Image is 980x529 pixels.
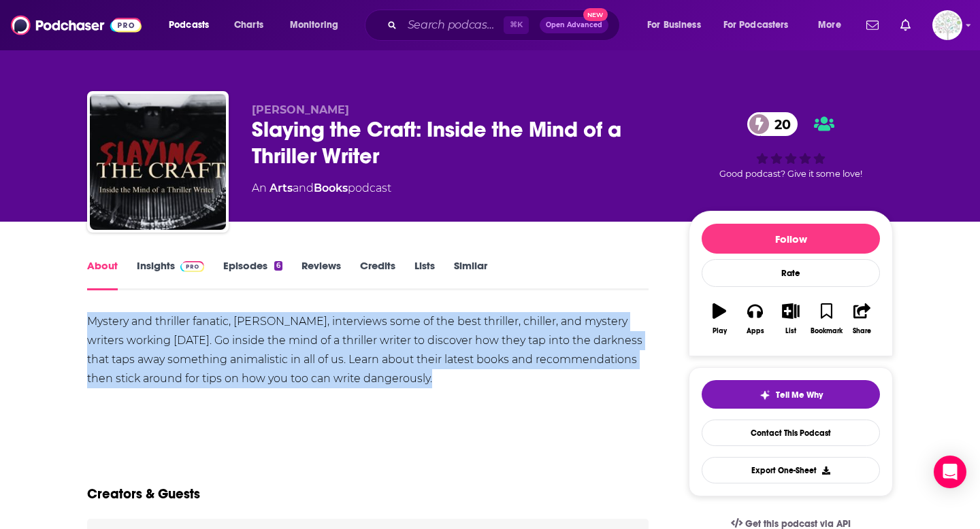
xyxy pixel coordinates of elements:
[223,259,282,290] a: Episodes6
[137,259,204,290] a: InsightsPodchaser Pro
[378,10,633,41] div: Search podcasts, credits, & more...
[11,12,142,38] img: Podchaser - Follow, Share and Rate Podcasts
[702,457,880,483] button: Export One-Sheet
[808,14,858,36] button: open menu
[180,261,204,272] img: Podchaser Pro
[702,294,737,343] button: Play
[773,294,808,343] button: List
[761,112,798,136] span: 20
[747,327,764,335] div: Apps
[715,14,808,36] button: open menu
[301,259,341,290] a: Reviews
[932,10,962,40] img: User Profile
[638,14,718,36] button: open menu
[252,103,349,116] span: [PERSON_NAME]
[87,259,118,290] a: About
[280,14,356,36] button: open menu
[808,294,844,343] button: Bookmark
[702,259,880,287] div: Rate
[713,327,727,335] div: Play
[225,14,272,36] a: Charts
[290,16,338,35] span: Monitoring
[402,14,504,36] input: Search podcasts, credits, & more...
[895,14,916,37] a: Show notifications dropdown
[293,182,314,194] span: and
[737,294,772,343] button: Apps
[776,390,823,400] span: Tell Me Why
[647,16,701,35] span: For Business
[759,390,770,400] img: tell me why sparkle
[252,180,391,197] div: An podcast
[159,14,227,36] button: open menu
[274,261,282,271] div: 6
[583,8,608,21] span: New
[853,327,871,335] div: Share
[234,16,263,35] span: Charts
[818,16,841,35] span: More
[702,380,880,409] button: tell me why sparkleTell Me Why
[414,259,435,290] a: Lists
[269,182,293,194] a: Arts
[723,16,789,35] span: For Podcasters
[932,10,962,40] span: Logged in as WunderTanya
[861,14,884,37] a: Show notifications dropdown
[314,182,348,194] a: Books
[934,456,966,488] div: Open Intercom Messenger
[747,112,798,136] a: 20
[719,169,862,179] span: Good podcast? Give it some love!
[169,16,209,35] span: Podcasts
[360,259,395,290] a: Credits
[504,16,529,34] span: ⌘ K
[785,327,796,335] div: List
[811,327,843,335] div: Bookmark
[87,312,649,388] div: Mystery and thriller fanatic, [PERSON_NAME], interviews some of the best thriller, chiller, and m...
[454,259,487,290] a: Similar
[90,94,226,230] img: Slaying the Craft: Inside the Mind of a Thriller Writer
[540,17,608,33] button: Open AdvancedNew
[689,103,893,188] div: 20Good podcast? Give it some love!
[546,22,602,29] span: Open Advanced
[702,420,880,446] a: Contact This Podcast
[845,294,880,343] button: Share
[702,224,880,254] button: Follow
[87,485,200,502] h2: Creators & Guests
[932,10,962,40] button: Show profile menu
